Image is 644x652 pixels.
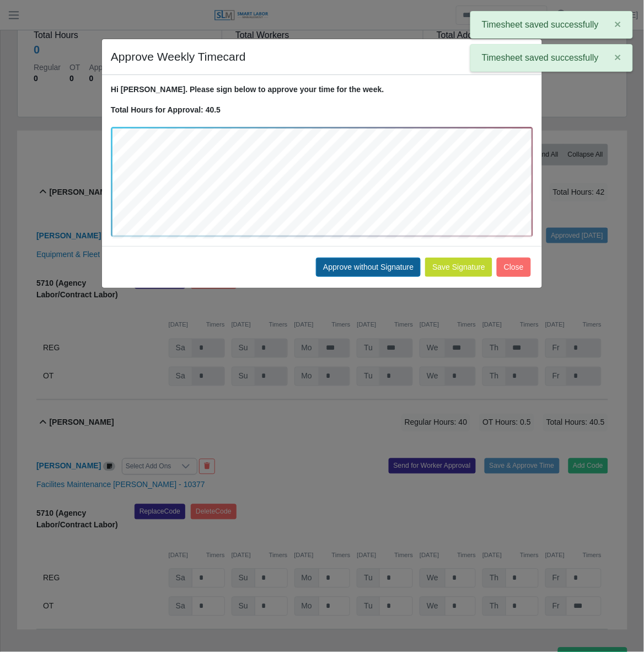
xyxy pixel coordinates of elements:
[316,258,421,277] button: Approve without Signature
[470,11,633,39] div: Timesheet saved successfully
[615,18,621,30] span: ×
[425,258,492,277] button: Save Signature
[497,258,531,277] button: Close
[111,105,221,114] strong: Total Hours for Approval: 40.5
[615,51,621,63] span: ×
[111,48,246,66] h4: Approve Weekly Timecard
[470,44,633,72] div: Timesheet saved successfully
[111,85,384,94] strong: Hi [PERSON_NAME]. Please sign below to approve your time for the week.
